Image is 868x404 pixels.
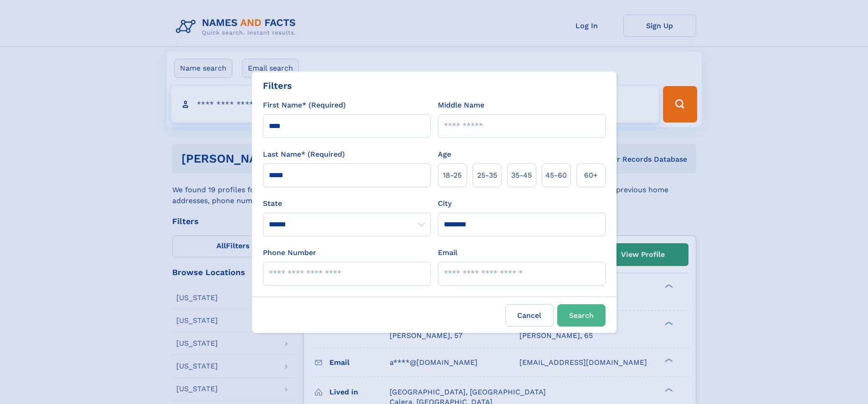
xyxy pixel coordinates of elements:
[443,170,462,181] span: 18‑25
[263,100,346,111] label: First Name* (Required)
[505,304,554,327] label: Cancel
[438,247,457,258] label: Email
[438,100,484,111] label: Middle Name
[477,170,497,181] span: 25‑35
[438,198,452,209] label: City
[263,198,431,209] label: State
[263,149,345,160] label: Last Name* (Required)
[263,247,316,258] label: Phone Number
[557,304,606,327] button: Search
[584,170,598,181] span: 60+
[511,170,532,181] span: 35‑45
[545,170,567,181] span: 45‑60
[263,79,292,92] div: Filters
[438,149,451,160] label: Age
